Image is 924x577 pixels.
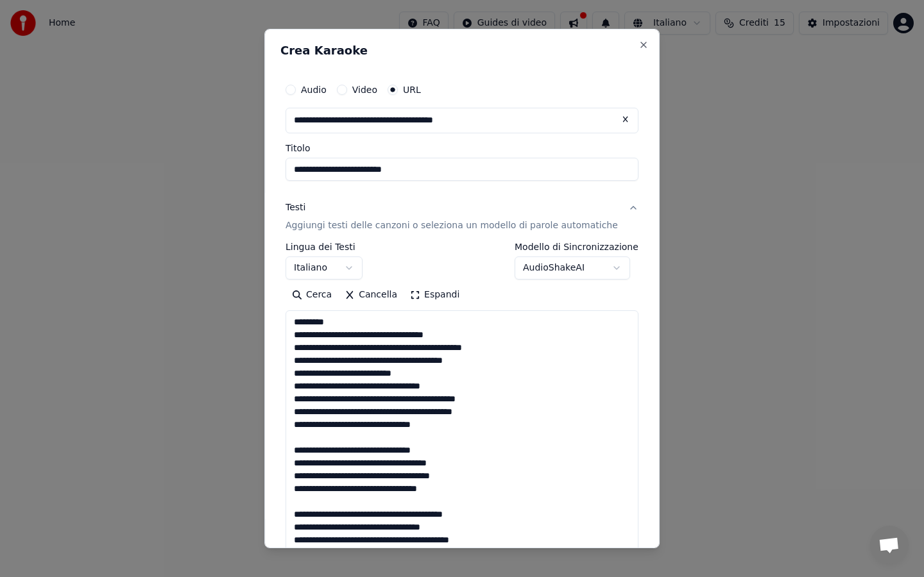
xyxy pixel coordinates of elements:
div: Testi [286,201,305,214]
p: Aggiungi testi delle canzoni o seleziona un modello di parole automatiche [286,219,618,232]
button: Espandi [404,285,466,305]
button: TestiAggiungi testi delle canzoni o seleziona un modello di parole automatiche [286,191,638,242]
button: Cerca [286,285,338,305]
label: Audio [301,85,327,94]
label: Lingua dei Testi [286,242,363,251]
h2: Crea Karaoke [280,45,644,56]
label: URL [403,85,421,94]
label: Modello di Sincronizzazione [515,242,638,251]
label: Titolo [286,144,638,153]
label: Video [352,85,377,94]
button: Cancella [338,285,404,305]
